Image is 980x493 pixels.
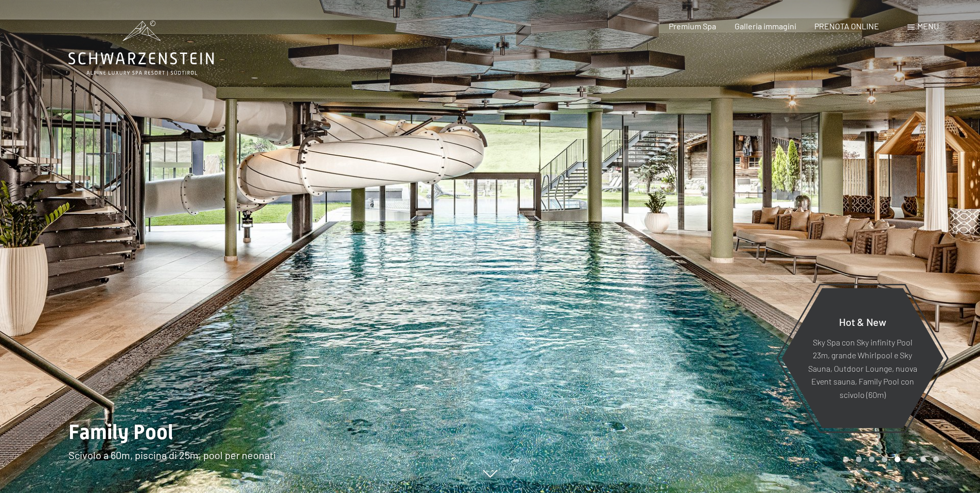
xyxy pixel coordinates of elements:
[917,21,939,31] span: Menu
[781,287,944,429] a: Hot & New Sky Spa con Sky infinity Pool 23m, grande Whirlpool e Sky Sauna, Outdoor Lounge, nuova ...
[869,457,875,462] div: Carousel Page 3
[933,457,939,462] div: Carousel Page 8
[907,457,913,462] div: Carousel Page 6
[807,335,918,401] p: Sky Spa con Sky infinity Pool 23m, grande Whirlpool e Sky Sauna, Outdoor Lounge, nuova Event saun...
[843,457,849,462] div: Carousel Page 1
[856,457,862,462] div: Carousel Page 2
[669,21,716,31] a: Premium Spa
[840,457,939,462] div: Carousel Pagination
[882,457,887,462] div: Carousel Page 4
[920,457,926,462] div: Carousel Page 7
[895,457,900,462] div: Carousel Page 5 (Current Slide)
[735,21,796,31] a: Galleria immagini
[839,315,886,327] span: Hot & New
[814,21,879,31] a: PRENOTA ONLINE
